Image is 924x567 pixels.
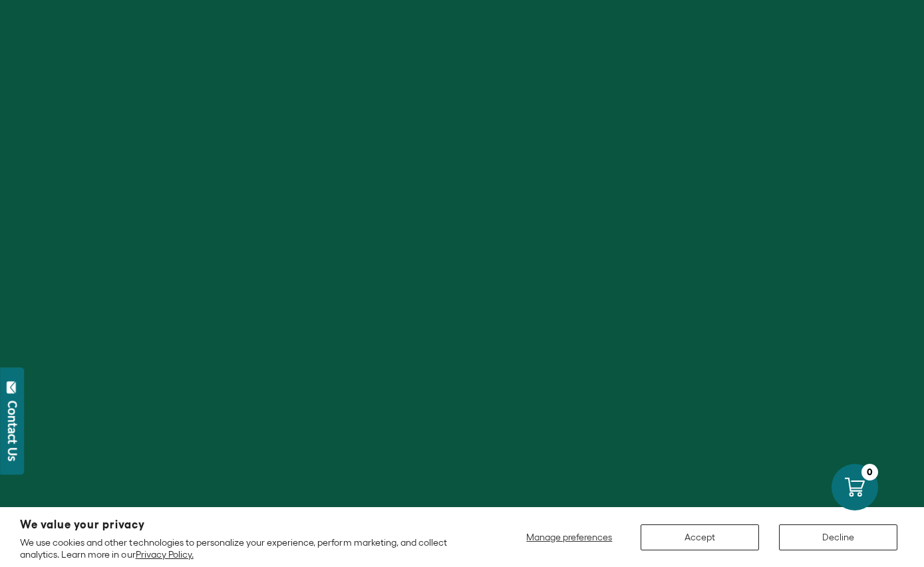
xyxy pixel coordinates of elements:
[518,524,621,550] button: Manage preferences
[861,464,878,480] div: 0
[6,401,19,461] div: Contact Us
[779,524,897,550] button: Decline
[20,536,474,560] p: We use cookies and other technologies to personalize your experience, perform marketing, and coll...
[526,532,612,542] span: Manage preferences
[136,549,194,560] a: Privacy Policy.
[20,519,474,530] h2: We value your privacy
[641,524,759,550] button: Accept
